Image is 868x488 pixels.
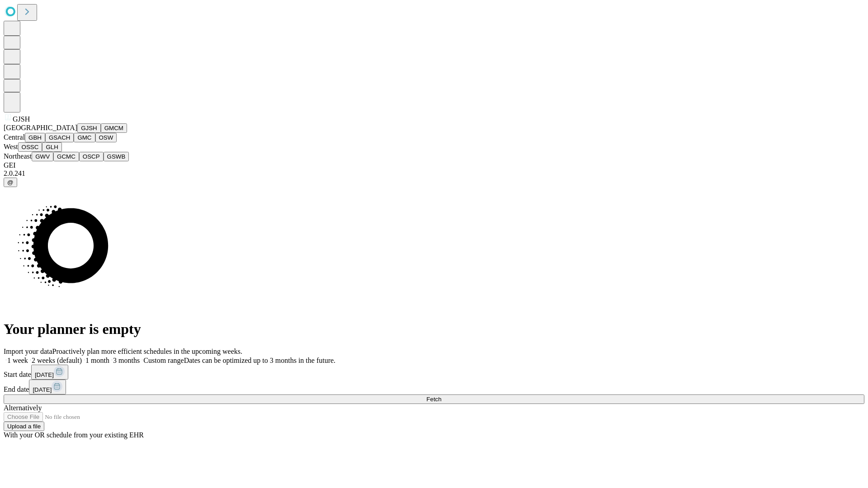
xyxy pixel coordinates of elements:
[45,133,74,142] button: GSACH
[29,380,66,394] button: [DATE]
[4,178,17,187] button: @
[79,152,104,161] button: OSCP
[32,152,53,161] button: GWV
[184,357,335,364] span: Dates can be optimized up to 3 months in the future.
[4,143,18,150] span: West
[52,347,242,355] span: Proactively plan more efficient schedules in the upcoming weeks.
[4,347,52,355] span: Import your data
[101,123,127,133] button: GMCM
[7,357,28,364] span: 1 week
[4,404,42,412] span: Alternatively
[4,431,144,439] span: With your OR schedule from your existing EHR
[31,365,68,380] button: [DATE]
[113,357,140,364] span: 3 months
[25,133,45,142] button: GBH
[85,357,109,364] span: 1 month
[77,123,101,133] button: GJSH
[4,394,864,404] button: Fetch
[32,357,82,364] span: 2 weeks (default)
[4,169,864,178] div: 2.0.241
[35,371,54,378] span: [DATE]
[95,133,117,142] button: OSW
[4,321,864,338] h1: Your planner is empty
[74,133,95,142] button: GMC
[33,386,52,393] span: [DATE]
[4,380,864,394] div: End date
[13,115,30,123] span: GJSH
[4,152,32,160] span: Northeast
[426,396,441,403] span: Fetch
[4,365,864,380] div: Start date
[4,133,25,141] span: Central
[143,357,184,364] span: Custom range
[4,161,864,169] div: GEI
[4,124,77,131] span: [GEOGRAPHIC_DATA]
[18,142,42,152] button: OSSC
[53,152,79,161] button: GCMC
[4,422,44,431] button: Upload a file
[104,152,129,161] button: GSWB
[42,142,61,152] button: GLH
[7,179,14,186] span: @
